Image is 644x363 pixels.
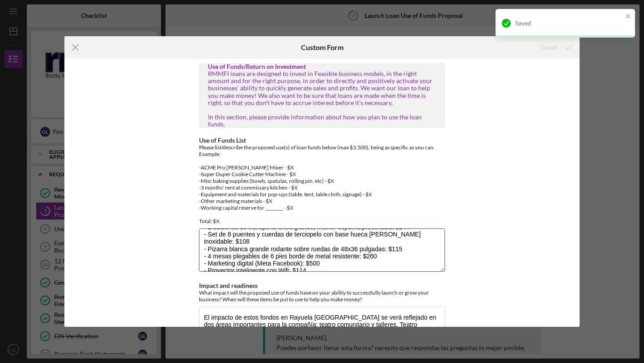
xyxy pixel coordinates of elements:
textarea: - Set de 8 microfonos Church Sistema inalambrico 8x100 canales: $590 - 2 estuches de transporte e... [199,228,445,271]
label: Use of Funds List [199,136,246,144]
div: Saved [541,38,557,56]
button: close [625,13,631,21]
label: Impact and readiness [199,282,258,289]
div: RMMFI loans are designed to invest in Feasible business models, in the right amount and for the r... [208,70,436,128]
div: Please list/describe the proposed use(s) of loan funds below (max $3,500), being as specific as y... [199,144,445,224]
textarea: El impacto de estos fondos en Rayuela [GEOGRAPHIC_DATA] se verá reflejado en dos áreas importante... [199,307,445,350]
div: Saved [515,20,623,27]
h6: Custom Form [301,43,343,51]
div: Use of Funds/Return on Investment [208,63,436,70]
div: What impact will the proposed use of funds have on your ability to successfully launch or grow yo... [199,289,445,303]
button: Saved [532,38,580,56]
